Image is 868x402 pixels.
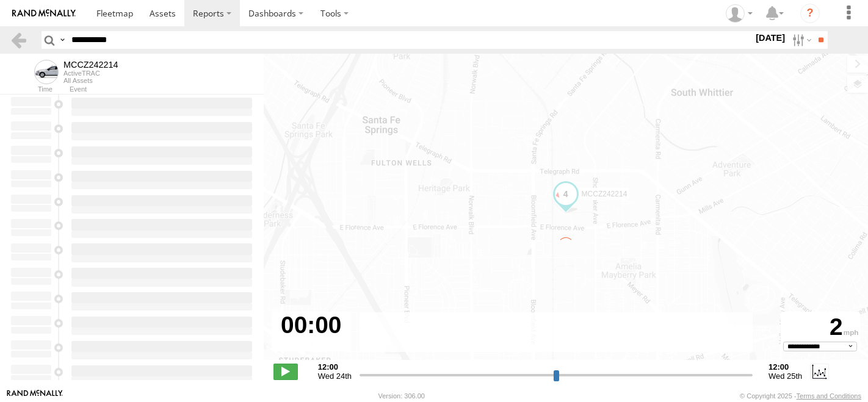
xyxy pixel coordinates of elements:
div: Event [70,87,264,93]
span: Wed 24th [318,371,352,381]
div: Time [10,87,52,93]
div: ActiveTRAC [63,70,118,77]
label: Search Query [57,31,67,49]
img: rand-logo.svg [12,9,76,18]
strong: 12:00 [318,362,352,371]
label: Play/Stop [273,364,298,379]
div: 2 [783,314,858,342]
span: Wed 25th [769,371,802,381]
label: [DATE] [753,31,787,45]
div: Version: 306.00 [378,392,425,400]
i: ? [800,4,820,23]
div: © Copyright 2025 - [740,392,861,400]
a: Visit our Website [7,390,63,402]
label: Search Filter Options [787,31,814,49]
div: Zulema McIntosch [722,4,757,23]
div: MCCZ242214 - View Asset History [63,60,118,70]
a: Back to previous Page [10,31,27,49]
a: Terms and Conditions [797,392,861,400]
strong: 12:00 [769,362,802,371]
div: All Assets [63,77,118,84]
